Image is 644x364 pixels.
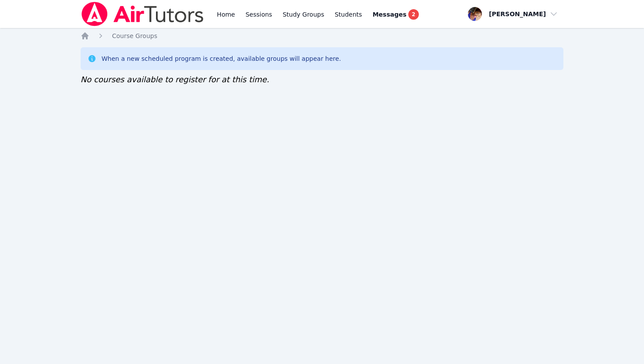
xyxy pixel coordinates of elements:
[81,2,205,26] img: Air Tutors
[112,32,157,39] span: Course Groups
[112,31,157,40] a: Course Groups
[81,75,269,84] span: No courses available to register for at this time.
[408,9,419,20] span: 2
[372,10,406,19] span: Messages
[81,31,564,40] nav: Breadcrumb
[102,54,341,63] div: When a new scheduled program is created, available groups will appear here.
